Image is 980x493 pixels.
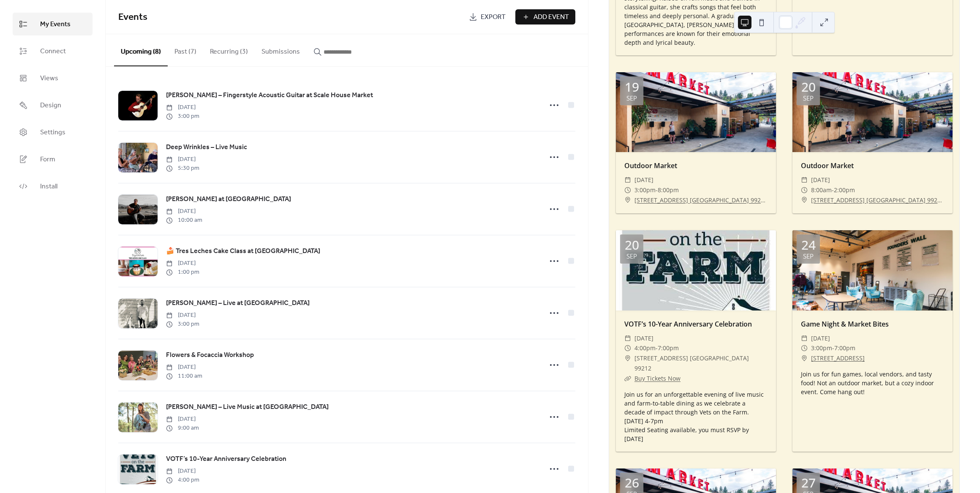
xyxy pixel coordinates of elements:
span: 11:00 am [166,372,202,381]
a: Connect [13,40,93,63]
span: [DATE] [166,155,199,164]
span: - [656,185,658,195]
div: 26 [625,477,639,489]
button: Past (7) [168,34,203,65]
span: 4:00 pm [166,476,199,485]
span: Flowers & Focaccia Workshop [166,350,254,360]
a: [PERSON_NAME] at [GEOGRAPHIC_DATA] [166,194,291,205]
div: Sep [803,95,814,101]
span: - [832,185,834,195]
span: Views [40,74,58,84]
div: ​ [624,175,631,185]
a: [PERSON_NAME] – Live Music at [GEOGRAPHIC_DATA] [166,402,329,413]
div: ​ [624,373,631,384]
span: Install [40,182,57,192]
span: [STREET_ADDRESS] [GEOGRAPHIC_DATA] 99212 [634,353,768,373]
span: My Events [40,19,71,30]
div: ​ [801,185,808,195]
div: ​ [801,343,808,353]
a: Deep Wrinkles – Live Music [166,142,247,153]
span: [DATE] [166,363,202,372]
span: 8:00am [811,185,832,195]
span: - [656,343,658,353]
div: 20 [625,239,639,251]
button: Upcoming (8) [114,34,168,66]
span: Add Event [534,12,569,22]
span: 3:00 pm [166,112,199,121]
span: - [832,343,834,353]
div: ​ [624,185,631,195]
div: Outdoor Market [792,161,953,171]
span: 5:30 pm [166,164,199,173]
span: [DATE] [166,103,199,112]
span: 10:00 am [166,216,202,225]
span: [DATE] [166,415,199,424]
a: VOTF’s 10-Year Anniversary Celebration [624,319,752,329]
div: Outdoor Market [616,161,776,171]
span: 3:00pm [811,343,832,353]
span: [DATE] [166,207,202,216]
span: 8:00pm [658,185,679,195]
div: ​ [624,333,631,343]
span: 1:00 pm [166,268,199,277]
span: Design [40,101,61,111]
span: [DATE] [166,467,199,476]
span: VOTF’s 10-Year Anniversary Celebration [166,454,286,464]
div: 20 [801,81,816,93]
span: Deep Wrinkles – Live Music [166,142,247,153]
span: 7:00pm [834,343,855,353]
span: [DATE] [166,259,199,268]
a: My Events [13,13,93,35]
div: 24 [801,239,816,251]
a: Form [13,148,93,171]
span: 🍰 Tres Leches Cake Class at [GEOGRAPHIC_DATA] [166,246,320,256]
button: Submissions [255,34,307,65]
span: Connect [40,46,66,57]
div: ​ [624,353,631,363]
a: Buy Tickets Now [634,374,681,382]
div: ​ [624,343,631,353]
div: ​ [801,333,808,343]
button: Recurring (3) [203,34,255,65]
a: Flowers & Focaccia Workshop [166,350,254,361]
span: [DATE] [811,175,830,185]
div: Join us for fun games, local vendors, and tasty food! Not an outdoor market, but a cozy indoor ev... [792,370,953,396]
div: Game Night & Market Bites [792,319,953,329]
a: [PERSON_NAME] – Live at [GEOGRAPHIC_DATA] [166,298,310,309]
span: [DATE] [634,333,653,343]
div: Sep [626,95,637,101]
a: VOTF’s 10-Year Anniversary Celebration [166,454,286,465]
a: Views [13,67,93,90]
a: [STREET_ADDRESS] [GEOGRAPHIC_DATA] 99212 [811,195,944,205]
span: [DATE] [634,175,653,185]
a: 🍰 Tres Leches Cake Class at [GEOGRAPHIC_DATA] [166,246,320,257]
div: Sep [803,253,814,259]
div: 19 [625,81,639,93]
div: 27 [801,477,816,489]
a: Design [13,94,93,117]
div: Sep [626,253,637,259]
a: Export [463,9,512,25]
div: ​ [801,353,808,363]
span: Export [481,12,506,22]
a: Settings [13,121,93,144]
span: Settings [40,128,65,138]
a: [STREET_ADDRESS] [811,353,865,363]
span: [DATE] [166,311,199,320]
a: Install [13,175,93,198]
div: ​ [624,195,631,205]
span: 2:00pm [834,185,855,195]
span: [DATE] [811,333,830,343]
span: 4:00pm [634,343,656,353]
span: Events [118,8,147,27]
span: 3:00 pm [166,320,199,329]
div: Join us for an unforgettable evening of live music and farm-to-table dining as we celebrate a dec... [616,390,776,443]
div: ​ [801,195,808,205]
a: [PERSON_NAME] – Fingerstyle Acoustic Guitar at Scale House Market [166,90,373,101]
button: Add Event [515,9,575,25]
